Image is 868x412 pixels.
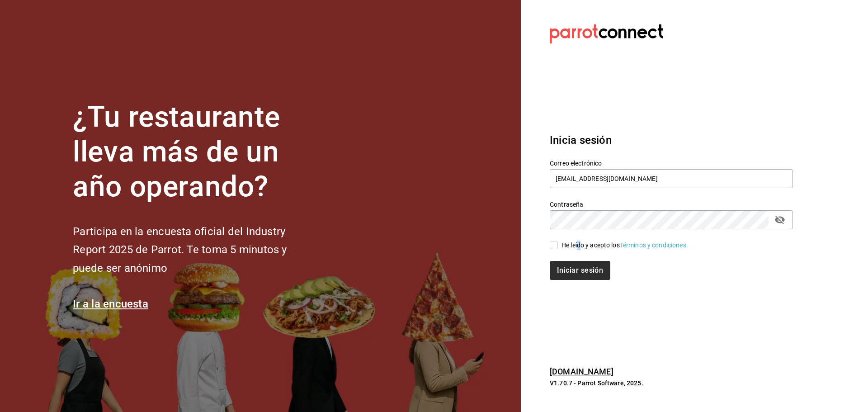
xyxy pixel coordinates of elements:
[550,160,793,166] label: Correo electrónico
[550,201,793,208] label: Contraseña
[620,242,688,249] a: Términos y condiciones.
[73,223,317,278] h2: Participa en la encuesta oficial del Industry Report 2025 de Parrot. Te toma 5 minutos y puede se...
[73,298,148,310] a: Ir a la encuesta
[550,132,793,148] h3: Inicia sesión
[550,169,793,188] input: Ingresa tu correo electrónico
[550,367,613,376] a: [DOMAIN_NAME]
[772,212,788,227] button: passwordField
[73,100,317,204] h1: ¿Tu restaurante lleva más de un año operando?
[550,379,793,388] p: V1.70.7 - Parrot Software, 2025.
[561,241,688,250] div: He leído y acepto los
